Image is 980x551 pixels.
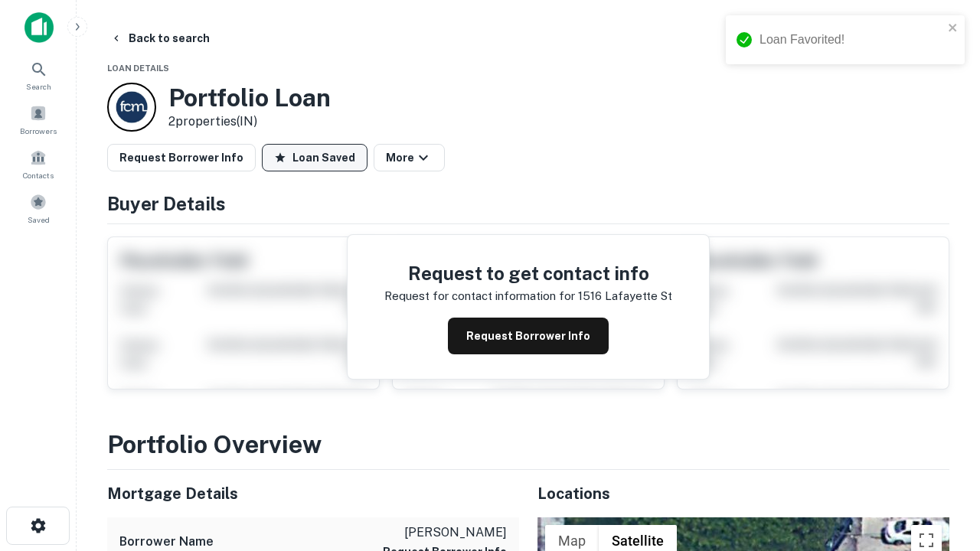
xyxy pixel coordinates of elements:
[107,426,949,463] h3: Portfolio Overview
[107,144,256,171] button: Request Borrower Info
[759,31,943,49] div: Loan Favorited!
[23,169,54,181] span: Contacts
[374,144,445,171] button: More
[262,144,367,171] button: Loan Saved
[448,318,609,354] button: Request Borrower Info
[24,12,54,43] img: capitalize-icon.png
[107,482,519,505] h5: Mortgage Details
[383,523,507,542] p: [PERSON_NAME]
[107,64,169,73] span: Loan Details
[104,24,216,52] button: Back to search
[903,429,980,502] iframe: Chat Widget
[168,83,331,112] h3: Portfolio Loan
[26,80,51,93] span: Search
[948,21,959,36] button: close
[384,287,575,305] p: Request for contact information for
[168,112,331,131] p: 2 properties (IN)
[5,99,72,140] a: Borrowers
[5,54,72,96] a: Search
[5,143,72,184] a: Contacts
[384,259,672,287] h4: Request to get contact info
[28,214,50,226] span: Saved
[537,482,949,505] h5: Locations
[20,125,57,137] span: Borrowers
[578,287,672,305] p: 1516 lafayette st
[119,533,214,551] h6: Borrower Name
[107,190,949,217] h4: Buyer Details
[5,187,72,229] a: Saved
